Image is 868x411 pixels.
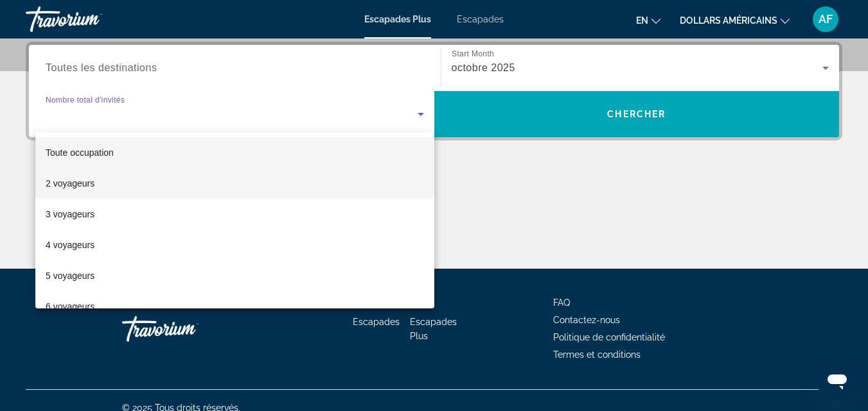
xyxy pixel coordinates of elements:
[46,209,94,219] font: 3 voyageurs
[46,178,94,189] font: 2 voyageurs
[46,301,94,312] font: 6 voyageurs
[46,147,114,158] font: Toute occupation
[46,240,94,250] font: 4 voyageurs
[46,271,94,281] font: 5 voyageurs
[817,360,858,401] iframe: Bouton de lancement de la fenêtre de messagerie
